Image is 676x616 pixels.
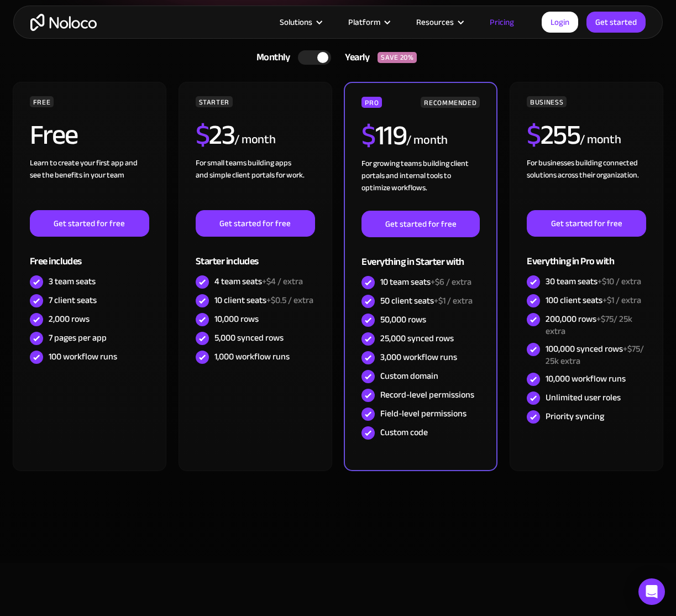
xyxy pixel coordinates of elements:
[546,275,641,288] div: 30 team seats
[361,122,406,149] h2: 119
[262,273,303,290] span: +$4 / extra
[30,210,149,237] a: Get started for free
[49,332,107,344] div: 7 pages per app
[527,96,567,107] div: BUSINESS
[30,14,97,31] a: home
[527,210,646,237] a: Get started for free
[546,410,604,422] div: Priority syncing
[214,332,284,344] div: 5,000 synced rows
[638,578,665,605] div: Open Intercom Messenger
[214,351,290,363] div: 1,000 workflow runs
[214,275,303,288] div: 4 team seats
[580,131,621,149] div: / month
[334,15,402,29] div: Platform
[196,237,315,273] div: Starter includes
[214,313,259,325] div: 10,000 rows
[546,313,646,337] div: 200,000 rows
[30,237,149,273] div: Free includes
[361,237,480,273] div: Everything in Starter with
[421,97,480,108] div: RECOMMENDED
[598,273,641,290] span: +$10 / extra
[542,12,578,33] a: Login
[378,52,417,63] div: SAVE 20%
[527,109,541,161] span: $
[380,351,457,363] div: 3,000 workflow runs
[527,237,646,273] div: Everything in Pro with
[546,294,641,306] div: 100 client seats
[402,15,476,29] div: Resources
[380,408,467,420] div: Field-level permissions
[214,294,313,306] div: 10 client seats
[196,157,315,210] div: For small teams building apps and simple client portals for work. ‍
[280,15,312,29] div: Solutions
[49,294,97,306] div: 7 client seats
[30,121,78,149] h2: Free
[243,49,298,66] div: Monthly
[380,295,473,307] div: 50 client seats
[30,96,54,107] div: FREE
[49,313,90,325] div: 2,000 rows
[380,426,428,438] div: Custom code
[434,293,473,309] span: +$1 / extra
[49,351,117,363] div: 100 workflow runs
[546,391,621,404] div: Unlimited user roles
[546,373,626,385] div: 10,000 workflow runs
[361,97,382,108] div: PRO
[527,121,580,149] h2: 255
[196,210,315,237] a: Get started for free
[361,158,480,211] div: For growing teams building client portals and internal tools to optimize workflows.
[380,276,471,288] div: 10 team seats
[348,15,380,29] div: Platform
[602,292,641,309] span: +$1 / extra
[234,131,276,149] div: / month
[380,332,454,344] div: 25,000 synced rows
[380,389,474,401] div: Record-level permissions
[196,121,235,149] h2: 23
[586,12,646,33] a: Get started
[546,343,646,367] div: 100,000 synced rows
[361,211,480,237] a: Get started for free
[30,157,149,210] div: Learn to create your first app and see the benefits in your team ‍
[266,292,313,309] span: +$0.5 / extra
[196,109,209,161] span: $
[380,370,438,382] div: Custom domain
[527,157,646,210] div: For businesses building connected solutions across their organization. ‍
[331,49,378,66] div: Yearly
[380,314,426,326] div: 50,000 rows
[431,274,471,290] span: +$6 / extra
[476,15,528,29] a: Pricing
[546,311,632,340] span: +$75/ 25k extra
[416,15,454,29] div: Resources
[49,275,96,288] div: 3 team seats
[546,341,644,369] span: +$75/ 25k extra
[266,15,334,29] div: Solutions
[361,109,375,161] span: $
[406,132,448,149] div: / month
[196,96,233,107] div: STARTER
